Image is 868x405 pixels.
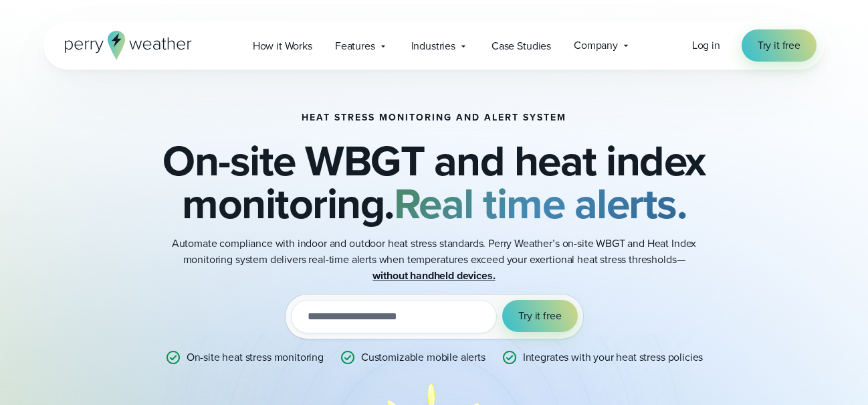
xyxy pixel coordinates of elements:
p: Customizable mobile alerts [361,349,485,366]
h1: Heat Stress Monitoring and Alert System [302,112,566,123]
a: Log in [692,37,720,54]
button: Try it free [502,300,577,332]
strong: without handheld devices. [372,268,495,283]
span: Case Studies [492,38,551,54]
span: Log in [692,37,720,53]
span: Company [574,37,618,54]
p: On-site heat stress monitoring [187,349,324,366]
strong: Real time alerts. [394,172,687,235]
a: Case Studies [480,32,562,60]
span: Industries [411,38,455,54]
a: Try it free [742,29,817,62]
a: How it Works [241,32,324,60]
span: Try it free [518,308,561,324]
p: Automate compliance with indoor and outdoor heat stress standards. Perry Weather’s on-site WBGT a... [167,236,701,284]
span: Try it free [758,37,800,54]
p: Integrates with your heat stress policies [523,349,703,366]
span: How it Works [253,38,312,54]
h2: On-site WBGT and heat index monitoring. [110,139,758,225]
span: Features [335,38,375,54]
